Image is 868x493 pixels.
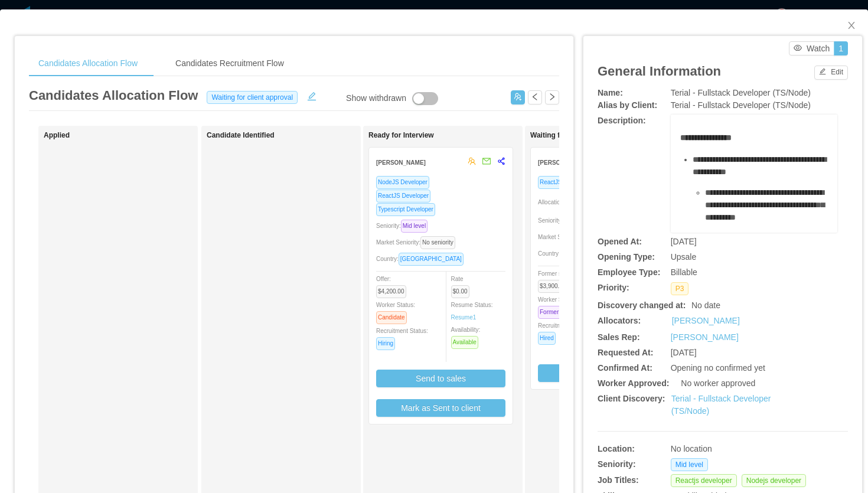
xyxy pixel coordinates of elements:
button: Close [835,9,868,43]
button: Send to sales [376,370,505,387]
span: Candidate [376,311,407,324]
b: Seniority: [598,459,636,469]
span: [DATE] [671,237,697,246]
b: Job Titles: [598,475,639,485]
span: Hired [538,332,556,345]
span: Typescript Developer [376,203,435,216]
span: Resume Status: [451,302,493,321]
span: Nodejs developer [742,474,806,487]
span: Country: [538,250,630,257]
button: icon: eyeWatch [789,41,834,55]
button: icon: usergroup-add [511,90,525,105]
span: team [468,157,476,165]
button: icon: left [528,90,542,105]
button: icon: editEdit [814,66,848,80]
div: Candidates Recruitment Flow [166,50,293,77]
button: mail [476,152,491,171]
span: No date [691,301,720,310]
a: [PERSON_NAME] [672,315,740,327]
article: Candidates Allocation Flow [29,86,198,105]
h1: Candidate Identified [207,131,372,140]
span: Reactjs developer [671,474,737,487]
strong: [PERSON_NAME] [538,159,588,166]
span: Worker Status: [538,296,592,315]
span: Offer: [376,276,411,295]
span: Hiring [376,337,395,350]
span: Worker Status: [376,302,415,321]
b: Description: [598,116,646,125]
span: $0.00 [451,285,469,298]
b: Alias by Client: [598,100,657,110]
span: P3 [671,282,689,295]
span: [GEOGRAPHIC_DATA] [399,253,464,266]
span: Available [451,336,478,349]
span: Upsale [671,252,697,262]
h1: Applied [44,131,209,140]
span: Recruitment Status: [376,328,428,347]
button: 1 [834,41,848,55]
button: icon: edit [302,89,321,101]
span: Seniority: [376,223,432,229]
a: [PERSON_NAME] [671,332,739,342]
button: Mark as Sent to client [376,399,505,417]
span: Terial - Fullstack Developer (TS/Node) [671,88,811,97]
span: ReactJS Developer [538,176,592,189]
span: $3,900.00 [538,280,568,293]
span: Former employee [538,306,588,319]
h1: Waiting for Client Approval [530,131,696,140]
strong: [PERSON_NAME] [376,159,426,166]
b: Worker Approved: [598,378,669,388]
span: Country: [376,256,468,262]
span: Market Seniority: [538,234,603,240]
b: Confirmed At: [598,363,652,373]
span: Billable [671,267,697,277]
span: Rate [451,276,474,295]
span: ReactJS Developer [376,190,430,203]
div: rdw-wrapper [671,115,838,233]
span: Mid level [671,458,708,471]
b: Client Discovery: [598,394,665,403]
b: Opening Type: [598,252,655,262]
span: Terial - Fullstack Developer (TS/Node) [671,100,811,110]
span: [DATE] [671,348,697,357]
span: Market Seniority: [376,239,460,246]
span: Availability: [451,327,483,345]
div: Candidates Allocation Flow [29,50,147,77]
span: No worker approved [681,378,755,388]
a: Resume1 [451,313,477,322]
div: rdw-editor [680,132,829,250]
span: Seniority: [538,217,588,224]
span: $4,200.00 [376,285,406,298]
b: Opened At: [598,237,642,246]
span: NodeJS Developer [376,176,429,189]
b: Requested At: [598,348,653,357]
article: General Information [598,61,721,81]
span: Opening no confirmed yet [671,363,765,373]
span: share-alt [497,157,505,165]
button: icon: right [545,90,559,105]
b: Discovery changed at: [598,301,686,310]
div: Show withdrawn [346,92,406,105]
b: Location: [598,444,635,453]
b: Sales Rep: [598,332,640,342]
span: Mid level [401,220,428,233]
a: Terial - Fullstack Developer (TS/Node) [671,394,771,416]
span: Former salary: [538,270,576,289]
div: No location [671,443,796,455]
span: No seniority [420,236,455,249]
h1: Ready for Interview [368,131,534,140]
i: icon: close [847,21,856,30]
b: Employee Type: [598,267,660,277]
b: Priority: [598,283,629,292]
span: Waiting for client approval [207,91,298,104]
span: Allocation Score: [538,199,582,205]
b: Name: [598,88,623,97]
b: Allocators: [598,316,641,325]
span: Recruitment Status: [538,322,590,341]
